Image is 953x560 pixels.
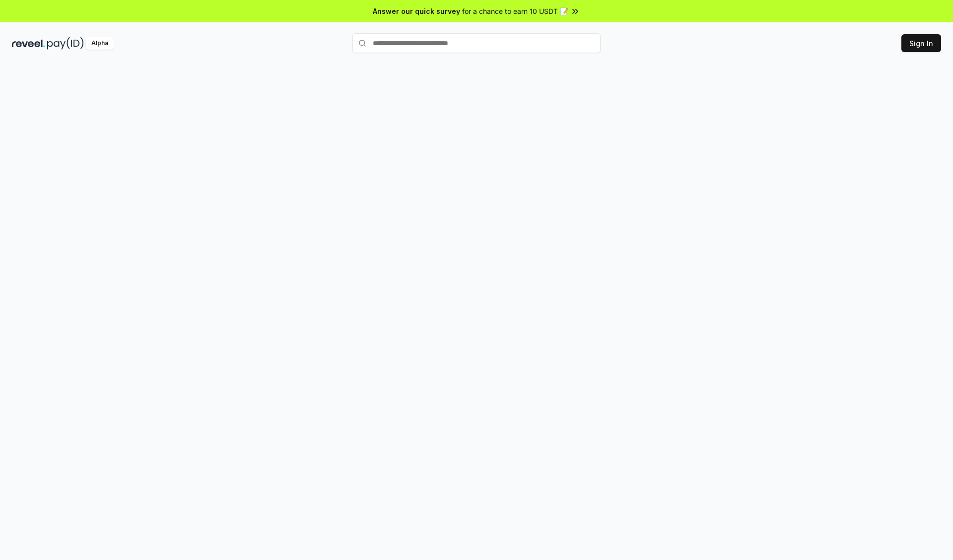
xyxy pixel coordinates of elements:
span: for a chance to earn 10 USDT 📝 [462,6,568,16]
img: reveel_dark [12,37,45,50]
img: pay_id [47,37,84,50]
span: Answer our quick survey [373,6,460,16]
button: Sign In [901,34,941,52]
div: Alpha [86,37,114,50]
